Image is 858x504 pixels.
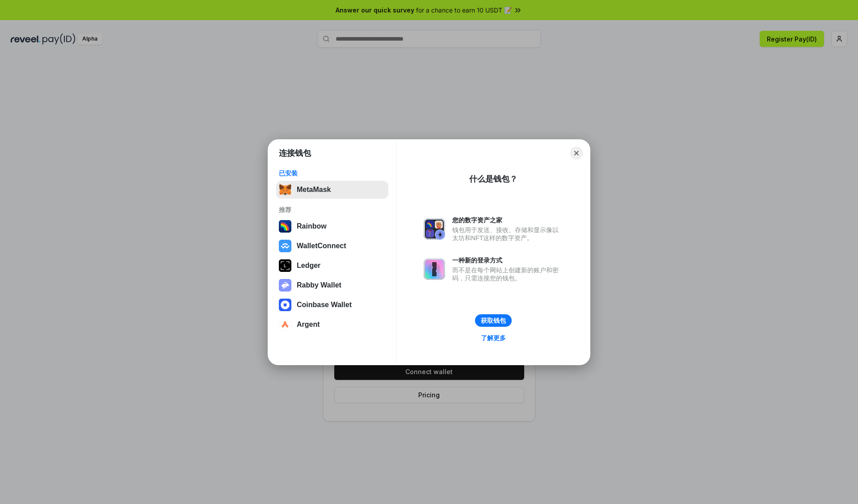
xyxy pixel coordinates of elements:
[276,296,388,314] button: Coinbase Wallet
[276,217,388,235] button: Rainbow
[279,183,291,196] img: svg+xml,%3Csvg%20fill%3D%22none%22%20height%3D%2233%22%20viewBox%3D%220%200%2035%2033%22%20width%...
[481,334,506,342] div: 了解更多
[297,281,341,289] div: Rabby Wallet
[276,257,388,275] button: Ledger
[276,181,388,199] button: MetaMask
[424,218,445,240] img: svg+xml,%3Csvg%20xmlns%3D%22http%3A%2F%2Fwww.w3.org%2F2000%2Fsvg%22%20fill%3D%22none%22%20viewBox...
[452,226,563,242] div: 钱包用于发送、接收、存储和显示像以太坊和NFT这样的数字资产。
[279,148,311,158] h1: 连接钱包
[279,279,291,292] img: svg+xml,%3Csvg%20xmlns%3D%22http%3A%2F%2Fwww.w3.org%2F2000%2Fsvg%22%20fill%3D%22none%22%20viewBox...
[424,258,445,280] img: svg+xml,%3Csvg%20xmlns%3D%22http%3A%2F%2Fwww.w3.org%2F2000%2Fsvg%22%20fill%3D%22none%22%20viewBox...
[297,321,320,329] div: Argent
[469,174,517,184] div: 什么是钱包？
[279,240,291,252] img: svg+xml,%3Csvg%20width%3D%2228%22%20height%3D%2228%22%20viewBox%3D%220%200%2028%2028%22%20fill%3D...
[297,222,327,230] div: Rainbow
[452,256,563,264] div: 一种新的登录方式
[297,242,346,250] div: WalletConnect
[297,262,320,270] div: Ledger
[276,276,388,294] button: Rabby Wallet
[475,314,512,327] button: 获取钱包
[481,317,506,325] div: 获取钱包
[279,206,386,214] div: 推荐
[279,169,386,177] div: 已安装
[297,186,331,194] div: MetaMask
[279,318,291,331] img: svg+xml,%3Csvg%20width%3D%2228%22%20height%3D%2228%22%20viewBox%3D%220%200%2028%2028%22%20fill%3D...
[452,266,563,282] div: 而不是在每个网站上创建新的账户和密码，只需连接您的钱包。
[276,237,388,255] button: WalletConnect
[276,316,388,333] button: Argent
[279,220,291,233] img: svg+xml,%3Csvg%20width%3D%22120%22%20height%3D%22120%22%20viewBox%3D%220%200%20120%20120%22%20fil...
[452,216,563,224] div: 您的数字资产之家
[570,147,583,159] button: Close
[279,259,291,272] img: svg+xml,%3Csvg%20xmlns%3D%22http%3A%2F%2Fwww.w3.org%2F2000%2Fsvg%22%20width%3D%2228%22%20height%3...
[475,332,511,344] a: 了解更多
[279,299,291,311] img: svg+xml,%3Csvg%20width%3D%2228%22%20height%3D%2228%22%20viewBox%3D%220%200%2028%2028%22%20fill%3D...
[297,301,352,309] div: Coinbase Wallet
